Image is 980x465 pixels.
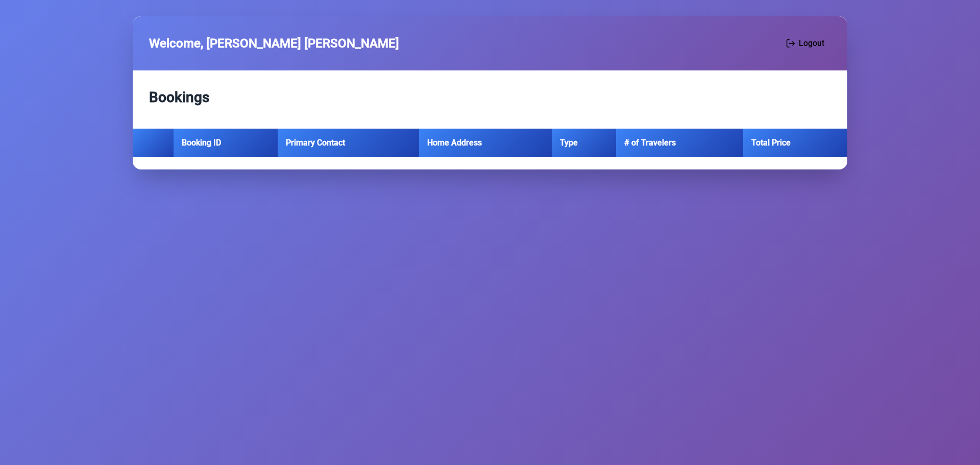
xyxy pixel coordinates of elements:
[780,33,831,54] button: Logout
[616,129,743,157] th: # of Travelers
[278,129,419,157] th: Primary Contact
[743,129,847,157] th: Total Price
[174,129,278,157] th: Booking ID
[149,87,831,108] h2: Bookings
[799,37,824,50] span: Logout
[419,129,552,157] th: Home Address
[149,34,399,53] span: Welcome, [PERSON_NAME] [PERSON_NAME]
[552,129,616,157] th: Type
